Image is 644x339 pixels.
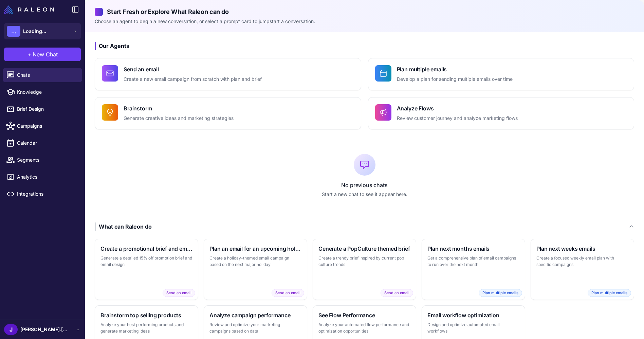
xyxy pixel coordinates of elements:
a: Brief Design [3,102,82,116]
p: Get a comprehensive plan of email campaigns to run over the next month [427,255,519,268]
span: Calendar [17,139,77,147]
h3: Our Agents [95,42,634,50]
h4: Send an email [124,65,262,73]
div: What can Raleon do [95,222,152,231]
p: Analyze your automated flow performance and optimization opportunities [318,321,410,335]
button: +New Chat [4,48,81,61]
button: Generate a PopCulture themed briefCreate a trendy brief inspired by current pop culture trendsSen... [313,239,416,300]
span: Knowledge [17,88,77,96]
h3: Create a promotional brief and email [100,245,192,253]
a: Raleon Logo [4,5,57,14]
p: Generate a detailed 15% off promotion brief and email design [100,255,192,268]
h3: Analyze campaign performance [209,311,301,319]
span: Send an email [381,289,413,297]
p: Develop a plan for sending multiple emails over time [397,75,513,83]
span: [PERSON_NAME].[PERSON_NAME] [20,326,68,333]
span: Loading... [23,28,46,35]
span: Plan multiple emails [588,289,631,297]
p: No previous chats [95,181,634,189]
span: + [27,50,31,58]
button: Analyze FlowsReview customer journey and analyze marketing flows [368,97,634,129]
p: Start a new chat to see it appear here. [95,191,634,198]
p: Create a focused weekly email plan with specific campaigns [536,255,628,268]
button: Plan next weeks emailsCreate a focused weekly email plan with specific campaignsPlan multiple emails [531,239,634,300]
span: Chats [17,71,77,79]
p: Review customer journey and analyze marketing flows [397,114,518,122]
a: Chats [3,68,82,82]
a: Campaigns [3,119,82,133]
a: Analytics [3,170,82,184]
h3: Plan next months emails [427,245,519,253]
button: Plan next months emailsGet a comprehensive plan of email campaigns to run over the next monthPlan... [422,239,525,300]
h3: Generate a PopCulture themed brief [318,245,410,253]
h3: Brainstorm top selling products [100,311,192,319]
h3: Plan an email for an upcoming holiday [209,245,301,253]
h3: Email workflow optimization [427,311,519,319]
h3: Plan next weeks emails [536,245,628,253]
button: Send an emailCreate a new email campaign from scratch with plan and brief [95,58,361,90]
button: Create a promotional brief and emailGenerate a detailed 15% off promotion brief and email designS... [95,239,198,300]
p: Create a new email campaign from scratch with plan and brief [124,75,262,83]
p: Choose an agent to begin a new conversation, or select a prompt card to jumpstart a conversation. [95,18,634,25]
span: Brief Design [17,105,77,113]
img: Raleon Logo [4,5,54,14]
h4: Analyze Flows [397,104,518,112]
a: Segments [3,153,82,167]
button: Plan an email for an upcoming holidayCreate a holiday-themed email campaign based on the next maj... [204,239,307,300]
span: Plan multiple emails [479,289,522,297]
div: ... [7,26,20,37]
button: ...Loading... [4,23,81,39]
span: Send an email [272,289,304,297]
button: Plan multiple emailsDevelop a plan for sending multiple emails over time [368,58,634,90]
h3: See Flow Performance [318,311,410,319]
p: Design and optimize automated email workflows [427,321,519,335]
span: New Chat [33,50,58,58]
a: Calendar [3,136,82,150]
span: Send an email [163,289,195,297]
a: Integrations [3,187,82,201]
h4: Brainstorm [124,104,234,112]
p: Review and optimize your marketing campaigns based on data [209,321,301,335]
span: Segments [17,156,77,164]
button: BrainstormGenerate creative ideas and marketing strategies [95,97,361,129]
h4: Plan multiple emails [397,65,513,73]
p: Generate creative ideas and marketing strategies [124,114,234,122]
span: Integrations [17,190,77,198]
span: Campaigns [17,122,77,130]
p: Create a holiday-themed email campaign based on the next major holiday [209,255,301,268]
a: Knowledge [3,85,82,99]
h2: Start Fresh or Explore What Raleon can do [95,7,634,16]
p: Analyze your best performing products and generate marketing ideas [100,321,192,335]
p: Create a trendy brief inspired by current pop culture trends [318,255,410,268]
span: Analytics [17,173,77,181]
div: J [4,324,18,335]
